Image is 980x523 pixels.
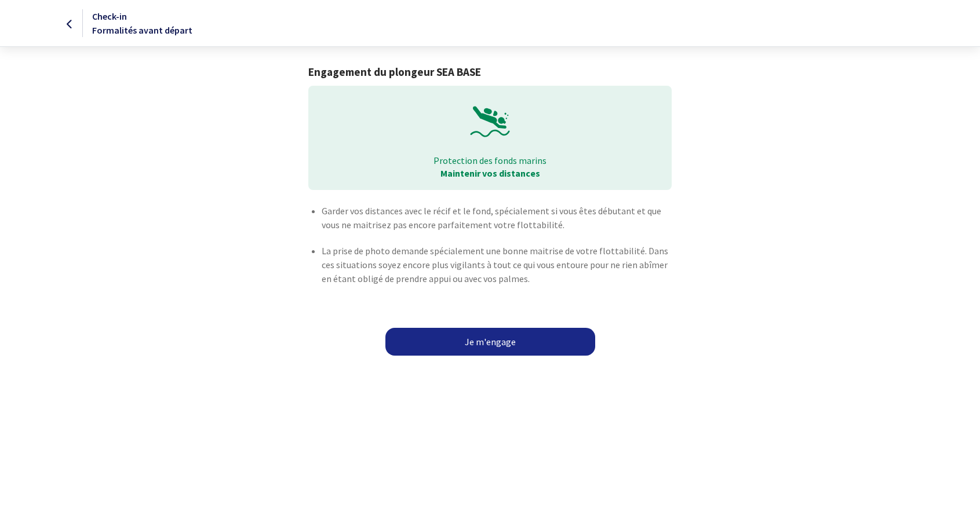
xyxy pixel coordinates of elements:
p: Garder vos distances avec le récif et le fond, spécialement si vous êtes débutant et que vous ne ... [322,204,672,232]
h1: Engagement du plongeur SEA BASE [308,65,672,79]
strong: Maintenir vos distances [440,167,540,179]
p: Protection des fonds marins [316,154,664,167]
span: Check-in Formalités avant départ [92,10,192,36]
a: Je m'engage [385,328,595,356]
p: La prise de photo demande spécialement une bonne maitrise de votre flottabilité. Dans ces situati... [322,244,672,286]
